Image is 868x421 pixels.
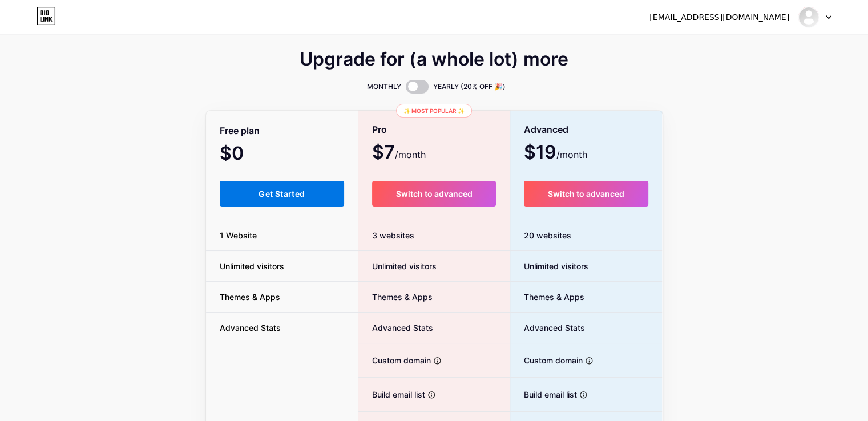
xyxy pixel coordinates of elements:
span: Upgrade for (a whole lot) more [300,52,568,66]
span: MONTHLY [367,81,401,92]
span: Unlimited visitors [358,260,437,272]
span: Themes & Apps [358,291,433,303]
div: 20 websites [510,220,663,251]
span: Custom domain [510,354,583,366]
span: Unlimited visitors [510,260,588,272]
span: Advanced [524,120,568,140]
span: Get Started [259,189,305,199]
span: Themes & Apps [510,291,584,303]
span: Custom domain [358,354,431,366]
span: /month [556,148,587,161]
span: Advanced Stats [510,322,585,334]
span: Advanced Stats [358,322,433,334]
span: 1 Website [206,229,271,241]
span: Free plan [220,121,260,141]
span: /month [395,148,426,161]
span: Switch to advanced [548,189,624,199]
div: 3 websites [358,220,510,251]
span: Switch to advanced [395,189,472,199]
span: $7 [372,145,426,161]
span: Build email list [358,388,425,400]
img: design911usa [798,6,819,28]
span: Advanced Stats [206,322,294,334]
span: Pro [372,120,387,140]
span: YEARLY (20% OFF 🎉) [433,81,506,92]
button: Get Started [220,181,345,207]
span: $0 [220,147,274,163]
div: [EMAIL_ADDRESS][DOMAIN_NAME] [649,11,789,23]
span: Unlimited visitors [206,260,298,272]
span: Themes & Apps [206,291,294,303]
button: Switch to advanced [372,181,496,207]
span: $19 [524,145,587,161]
span: Build email list [510,388,577,400]
div: ✨ Most popular ✨ [396,104,472,118]
button: Switch to advanced [524,181,649,207]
